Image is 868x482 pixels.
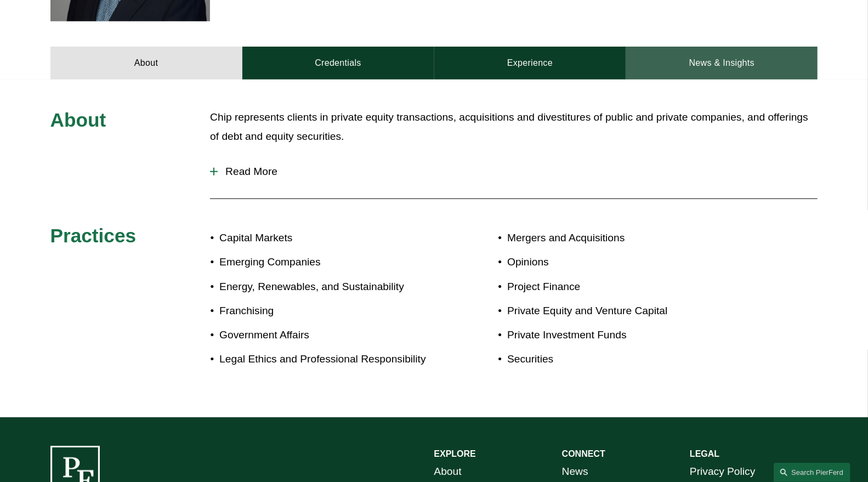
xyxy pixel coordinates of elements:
[210,108,818,146] p: Chip represents clients in private equity transactions, acquisitions and divestitures of public a...
[507,302,754,321] p: Private Equity and Venture Capital
[219,302,434,321] p: Franchising
[210,157,818,186] button: Read More
[626,47,818,80] a: News & Insights
[242,47,434,80] a: Credentials
[690,462,755,481] a: Privacy Policy
[562,449,605,458] strong: CONNECT
[507,326,754,345] p: Private Investment Funds
[219,253,434,272] p: Emerging Companies
[50,47,242,80] a: About
[507,253,754,272] p: Opinions
[774,463,850,482] a: Search this site
[219,350,434,369] p: Legal Ethics and Professional Responsibility
[562,462,588,481] a: News
[690,449,719,458] strong: LEGAL
[219,277,434,297] p: Energy, Renewables, and Sustainability
[219,229,434,248] p: Capital Markets
[219,326,434,345] p: Government Affairs
[507,277,754,297] p: Project Finance
[434,462,462,481] a: About
[434,47,626,80] a: Experience
[50,109,106,131] span: About
[50,225,137,246] span: Practices
[507,350,754,369] p: Securities
[218,166,818,178] span: Read More
[507,229,754,248] p: Mergers and Acquisitions
[434,449,476,458] strong: EXPLORE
